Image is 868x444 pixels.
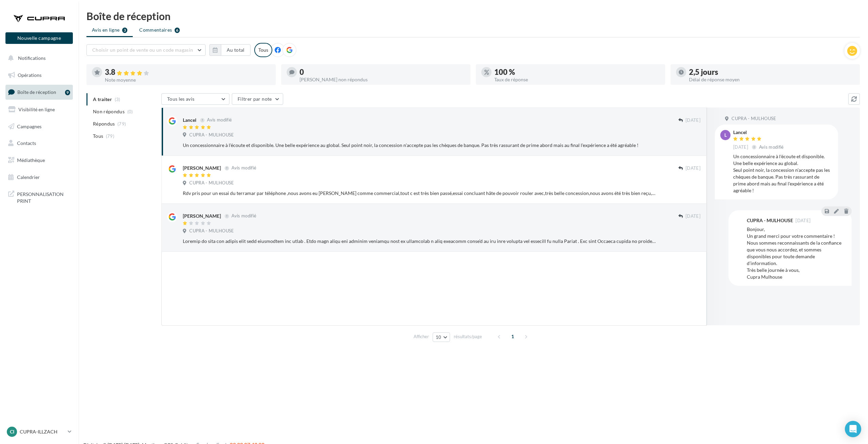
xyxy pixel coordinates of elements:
[733,130,785,135] div: Lancel
[17,123,42,129] span: Campagnes
[4,85,74,99] a: Boîte de réception9
[93,108,125,115] span: Non répondus
[759,144,784,150] span: Avis modifié
[189,180,234,186] span: CUPRA - MULHOUSE
[4,136,74,150] a: Contacts
[231,165,256,171] span: Avis modifié
[4,102,74,117] a: Visibilité en ligne
[93,133,103,139] span: Tous
[507,331,518,342] span: 1
[183,165,221,171] div: [PERSON_NAME]
[189,132,234,138] span: CUPRA - MULHOUSE
[686,213,701,219] span: [DATE]
[209,44,251,56] button: Au total
[207,117,232,123] span: Avis modifié
[4,68,74,82] a: Opérations
[161,93,229,105] button: Tous les avis
[139,27,172,33] span: Commentaires
[65,90,70,95] div: 9
[183,238,656,245] div: Loremip do sita con adipis elit sedd eiusmodtem inc utlab . Etdo magn aliqu eni adminim veniamqu ...
[232,93,283,105] button: Filtrer par note
[183,142,656,149] div: Un concessionnaire à l'écoute et disponible. Une belle expérience au global. Seul point noir, la ...
[254,43,272,57] div: Tous
[689,77,854,82] div: Délai de réponse moyen
[733,144,748,150] span: [DATE]
[231,213,256,219] span: Avis modifié
[18,55,46,61] span: Notifications
[183,213,221,219] div: [PERSON_NAME]
[18,72,42,78] span: Opérations
[724,132,727,138] span: L
[732,116,776,122] span: CUPRA - MULHOUSE
[183,190,656,197] div: Rdv pris pour un essai du terramar par téléphone ,nous avons eu [PERSON_NAME] comme commercial,to...
[92,47,193,53] span: Choisir un point de vente ou un code magasin
[189,228,234,234] span: CUPRA - MULHOUSE
[17,157,45,163] span: Médiathèque
[167,96,195,102] span: Tous les avis
[17,89,56,95] span: Boîte de réception
[183,117,196,124] div: Lancel
[454,333,482,340] span: résultats/page
[4,119,74,134] a: Campagnes
[4,187,74,207] a: PERSONNALISATION PRINT
[494,68,660,76] div: 100 %
[433,332,450,342] button: 10
[86,11,860,21] div: Boîte de réception
[17,174,40,180] span: Calendrier
[436,334,441,340] span: 10
[300,68,465,76] div: 0
[5,425,73,438] a: CI CUPRA-ILLZACH
[5,32,73,44] button: Nouvelle campagne
[300,77,465,82] div: [PERSON_NAME] non répondus
[747,226,846,280] div: Bonjour, Un grand merci pour votre commentaire ! Nous sommes reconnaissants de la confiance que v...
[106,133,114,139] span: (79)
[733,153,833,194] div: Un concessionnaire à l'écoute et disponible. Une belle expérience au global. Seul point noir, la ...
[105,78,270,82] div: Note moyenne
[686,165,701,171] span: [DATE]
[105,68,270,76] div: 3.8
[17,190,70,204] span: PERSONNALISATION PRINT
[17,140,36,146] span: Contacts
[845,421,861,437] div: Open Intercom Messenger
[10,428,14,435] span: CI
[175,28,180,33] div: 6
[689,68,854,76] div: 2,5 jours
[117,121,126,127] span: (79)
[221,44,251,56] button: Au total
[93,120,115,127] span: Répondus
[494,77,660,82] div: Taux de réponse
[18,106,55,112] span: Visibilité en ligne
[747,218,793,223] div: CUPRA - MULHOUSE
[414,333,429,340] span: Afficher
[686,117,701,124] span: [DATE]
[86,44,206,56] button: Choisir un point de vente ou un code magasin
[4,51,71,65] button: Notifications
[20,428,65,435] p: CUPRA-ILLZACH
[4,153,74,167] a: Médiathèque
[127,109,133,114] span: (0)
[795,218,810,223] span: [DATE]
[4,170,74,184] a: Calendrier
